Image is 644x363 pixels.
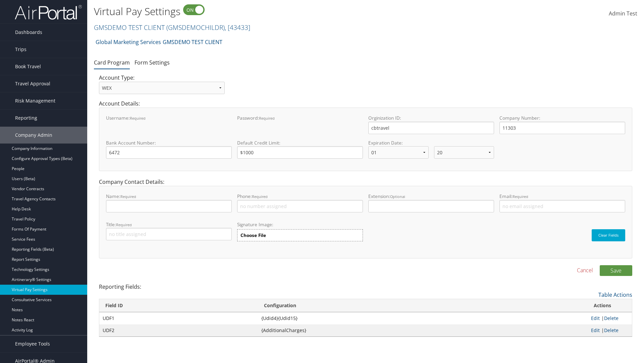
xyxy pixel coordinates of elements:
[598,291,632,298] a: Table Actions
[94,23,250,32] a: GMSDEMO TEST CLIENT
[106,200,232,212] input: Name:Required
[106,139,232,159] label: Bank Account Number:
[368,115,494,134] label: Orginization ID:
[94,178,637,265] div: Company Contact Details:
[368,122,494,134] input: Orginization ID:
[258,312,588,324] td: {Udid4}{Udid15}
[15,110,37,126] span: Reporting
[499,122,625,134] input: Company Number:
[258,299,588,312] th: Configuration: activate to sort column ascending
[259,116,275,121] small: required
[499,115,625,134] label: Company Number:
[588,299,632,312] th: Actions
[94,99,637,178] div: Account Details:
[237,146,363,159] input: Default Credit Limit:
[577,266,593,274] a: Cancel
[106,115,232,134] label: Username:
[368,193,494,212] label: Extension:
[237,221,363,229] label: Signature Image:
[106,221,232,240] label: Title:
[116,222,132,227] small: Required
[368,139,494,164] label: Expiration Date:
[499,193,625,212] label: Email:
[368,200,494,212] input: Extension:Optional
[609,3,637,24] a: Admin Test
[513,194,528,199] small: Required
[120,194,136,199] small: Required
[15,4,82,20] img: airportal-logo.png
[15,24,42,41] span: Dashboards
[237,200,363,212] input: Phone:Required
[15,41,26,58] span: Trips
[237,193,363,212] label: Phone:
[15,75,50,92] span: Travel Approval
[106,193,232,212] label: Name:
[592,229,625,241] button: Clear Fields
[94,59,130,66] a: Card Program
[15,58,41,75] span: Book Travel
[591,315,600,321] a: Edit
[237,115,363,134] label: Password:
[96,35,161,49] a: Global Marketing Services
[15,92,55,109] span: Risk Management
[99,312,258,324] td: UDF1
[225,23,250,32] span: , [ 43433 ]
[99,299,258,312] th: Field ID: activate to sort column descending
[390,194,405,199] small: Optional
[130,116,146,121] small: required
[99,324,258,336] td: UDF2
[106,228,232,240] input: Title:Required
[609,10,637,17] span: Admin Test
[368,146,429,159] select: Expiration Date:
[15,127,52,144] span: Company Admin
[237,139,363,159] label: Default Credit Limit:
[15,335,50,352] span: Employee Tools
[600,265,632,276] button: Save
[252,194,268,199] small: Required
[604,315,619,321] a: Delete
[604,327,619,333] a: Delete
[588,312,632,324] td: |
[591,327,600,333] a: Edit
[106,146,232,159] input: Bank Account Number:
[135,59,170,66] a: Form Settings
[94,74,230,99] div: Account Type:
[163,35,222,49] a: GMSDEMO TEST CLIENT
[434,146,494,159] select: Expiration Date:
[258,324,588,336] td: {AdditionalCharges}
[94,283,637,337] div: Reporting Fields:
[588,324,632,336] td: |
[237,229,363,241] label: Choose File
[94,4,456,18] h1: Virtual Pay Settings
[499,200,625,212] input: Email:Required
[166,23,225,32] span: ( GMSDEMOCHILDR )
